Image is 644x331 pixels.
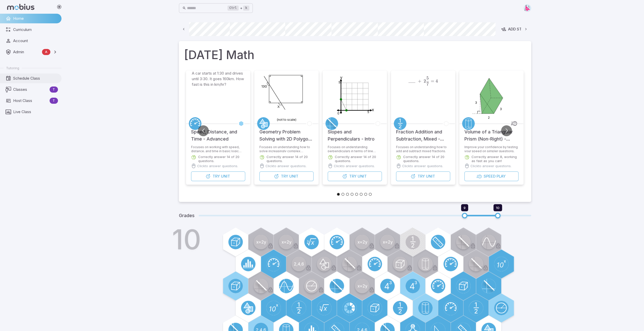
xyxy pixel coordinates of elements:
a: Geometry 2D [257,117,270,130]
button: Go to slide 4 [350,193,354,196]
span: Speed [483,173,495,179]
text: X [277,104,280,109]
h5: Fraction Addition and Subtraction, Mixed - Advanced [396,123,450,143]
span: Unit [289,173,298,179]
p: Improve your confidence by testing your speed on simpler questions. [464,145,518,152]
span: 7 [426,81,429,87]
button: Go to slide 3 [346,193,349,196]
span: Try [212,173,220,179]
span: 4 [435,78,438,84]
span: Tutoring [6,66,19,70]
span: Admin [13,49,40,55]
button: Go to slide 2 [341,193,344,196]
kbd: Ctrl [227,6,239,11]
button: TryUnit [328,171,382,181]
p: Click to answer questions. [197,163,238,168]
span: T [50,87,58,92]
p: A car starts at 1:30 and drives until 3:30. It goes 160km. How fast is this in km/hr? [192,71,244,87]
span: Unit [426,173,435,179]
img: right-triangle.svg [524,4,531,12]
p: Focuses on understanding how to solve increasingly complex geoemetry problems. [259,145,314,152]
p: Correctly answer 14 of 20 questions. [403,155,450,163]
text: 5 [339,80,340,84]
p: Correctly answer 8, working as fast as you can! [471,155,518,163]
p: Focuses on understanding perpendiculars in terms of line equations and graphs. [328,145,382,152]
kbd: k [243,6,249,11]
button: Go to slide 6 [360,193,363,196]
a: Slope/Linear Equations [325,117,338,130]
span: Home [13,16,58,21]
span: Try [281,173,288,179]
button: Go to slide 7 [364,193,367,196]
span: 9 [464,206,466,210]
text: 0 [337,111,339,115]
a: Speed/Distance/Time [189,117,201,130]
p: Click to answer questions. [402,163,443,168]
text: x [371,107,374,112]
span: T [50,98,58,103]
span: Curriculum [13,27,58,32]
button: TryUnit [191,171,245,181]
button: TryUnit [259,171,314,181]
text: 5 [367,110,369,114]
button: Go to next slide [501,125,512,136]
span: Unit [357,173,366,179]
span: Unit [221,173,230,179]
span: Live Class [13,109,58,115]
button: Go to previous slide [198,125,209,136]
h5: Slopes and Perpendiculars - Intro [328,123,382,143]
a: Fractions/Decimals [394,117,406,130]
span: Classes [13,87,48,92]
span: Account [13,38,58,44]
span: Schedule Class [13,76,58,81]
span: 10 [496,206,500,210]
text: 3 [475,101,477,104]
h5: Speed, Distance, and Time - Advanced [191,123,245,143]
p: Focuses on understanding how to add and subtract mixed fractions. [396,145,450,152]
span: 2 [424,78,426,84]
p: Correctly answer 14 of 20 questions. [335,155,382,163]
text: 130 [261,84,267,88]
h5: Geometry Problem Solving with 2D Polygons - Intro [259,123,314,143]
p: Click to answer questions. [334,163,375,168]
span: Host Class [13,98,48,103]
p: Correctly answer 14 of 20 questions. [266,155,314,163]
div: + [227,5,249,11]
text: (not to scale) [277,118,296,121]
h1: 10 [172,226,201,253]
span: Try [349,173,356,179]
text: 2 [488,116,489,119]
div: Add Student [501,26,535,32]
span: A [42,49,50,55]
span: ​ [429,76,429,82]
p: Correctly answer 14 of 20 questions. [198,155,245,163]
span: ___ [408,78,415,84]
button: Go to slide 5 [355,193,358,196]
span: + [418,78,421,84]
h5: Grades [179,212,195,219]
span: 5 [426,75,429,81]
a: Geometry 3D [462,117,475,130]
button: Go to slide 8 [369,193,372,196]
h1: [DATE] Math [184,46,526,63]
p: Click to answer questions. [470,163,511,168]
button: TryUnit [396,171,450,181]
h5: Volume of a Triangular Prism (Non-Right) - Calculate [464,123,518,143]
span: = [430,78,434,84]
button: SpeedPlay [464,171,518,181]
span: Play [496,173,505,179]
text: 3 [500,107,502,111]
p: Focuses on working with speed, distance, and time in basic logic puzzles. [191,145,245,152]
p: Click to answer questions. [265,163,306,168]
button: Go to slide 1 [337,193,340,196]
span: Try [417,173,425,179]
text: y [340,75,342,80]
